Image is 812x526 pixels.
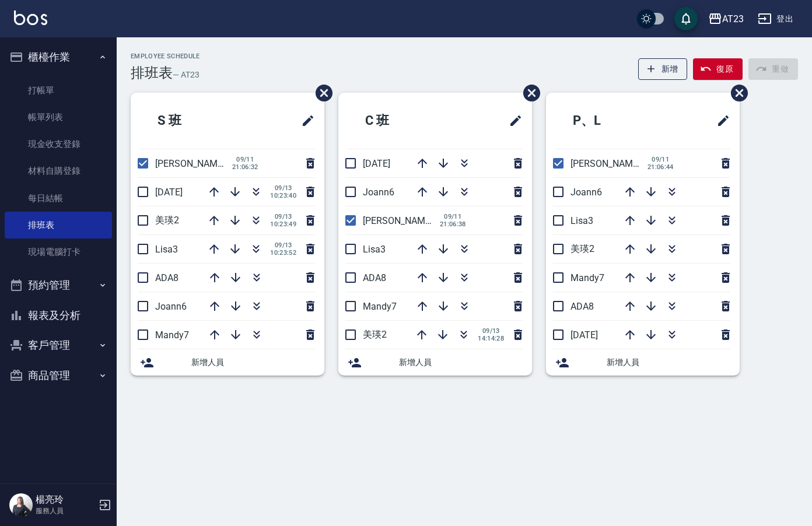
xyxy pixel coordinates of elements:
button: 新增 [638,58,688,80]
span: Mandy7 [155,329,189,341]
span: 09/13 [270,184,296,192]
div: 新增人員 [546,349,740,376]
span: 21:06:38 [440,220,466,228]
button: 商品管理 [5,360,112,391]
span: 10:23:52 [270,249,296,257]
span: 09/11 [647,156,674,163]
a: 排班表 [5,212,112,239]
button: save [674,7,698,30]
button: 客戶管理 [5,330,112,360]
h2: C 班 [348,100,454,142]
span: ADA8 [363,272,386,283]
a: 每日結帳 [5,185,112,212]
span: 10:23:49 [270,220,296,228]
span: 09/13 [270,241,296,249]
h5: 楊亮玲 [36,494,95,506]
span: [DATE] [155,187,183,198]
span: [DATE] [363,158,390,169]
span: 美瑛2 [363,329,387,340]
button: 櫃檯作業 [5,42,112,72]
p: 服務人員 [36,506,95,516]
span: 刪除班表 [307,76,334,110]
h2: P、L [555,100,664,142]
span: 14:14:28 [478,335,504,342]
a: 打帳單 [5,77,112,104]
span: ADA8 [570,301,594,312]
span: Joann6 [363,187,394,198]
span: Joann6 [155,301,187,312]
h2: Employee Schedule [131,52,200,60]
span: Joann6 [570,187,602,198]
span: [PERSON_NAME]19 [155,158,236,169]
span: Lisa3 [570,215,593,226]
span: 新增人員 [607,356,730,369]
a: 材料自購登錄 [5,157,112,184]
span: [PERSON_NAME]19 [570,158,651,169]
span: 刪除班表 [514,76,542,110]
span: 新增人員 [191,356,315,369]
span: 09/13 [478,327,504,335]
span: Mandy7 [363,301,397,312]
span: Lisa3 [155,244,178,255]
button: 預約管理 [5,270,112,300]
button: 復原 [693,58,743,80]
span: [DATE] [570,329,598,341]
h3: 排班表 [131,65,173,81]
span: 21:06:44 [647,163,674,171]
span: 09/13 [270,213,296,220]
a: 現場電腦打卡 [5,239,112,265]
span: 新增人員 [399,356,523,369]
h2: S 班 [140,100,246,142]
img: Logo [14,10,47,25]
button: AT23 [703,7,748,31]
span: 21:06:32 [232,163,258,171]
span: 10:23:40 [270,192,296,199]
span: [PERSON_NAME]19 [363,215,443,226]
span: 修改班表的標題 [502,107,523,135]
a: 現金收支登錄 [5,131,112,157]
div: 新增人員 [338,349,532,376]
span: ADA8 [155,272,178,283]
img: Person [9,493,33,517]
div: AT23 [722,12,744,26]
span: 09/11 [440,213,466,220]
span: 修改班表的標題 [294,107,315,135]
a: 帳單列表 [5,104,112,131]
span: Lisa3 [363,244,386,255]
span: 刪除班表 [722,76,750,110]
span: Mandy7 [570,272,604,283]
button: 登出 [753,8,798,30]
button: 報表及分析 [5,300,112,331]
h6: — AT23 [173,69,199,81]
span: 美瑛2 [155,215,179,226]
span: 09/11 [232,156,258,163]
span: 修改班表的標題 [709,107,730,135]
div: 新增人員 [131,349,324,376]
span: 美瑛2 [570,243,594,254]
